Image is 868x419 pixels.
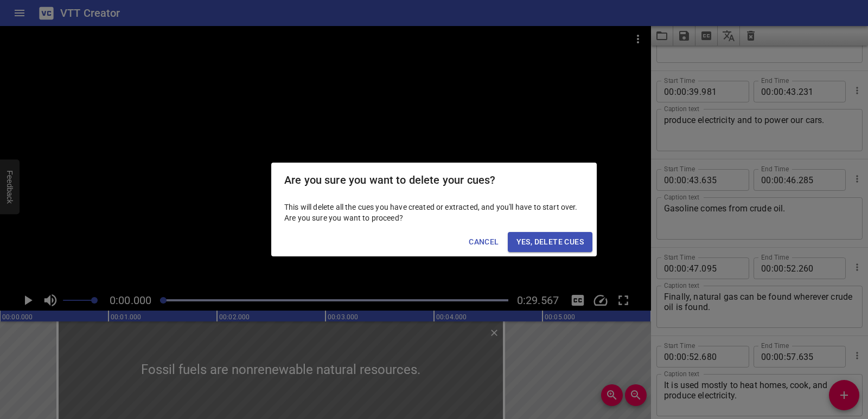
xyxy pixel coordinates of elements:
[271,197,597,228] div: This will delete all the cues you have created or extracted, and you'll have to start over. Are y...
[469,235,499,249] span: Cancel
[464,232,503,252] button: Cancel
[508,232,592,252] button: Yes, Delete Cues
[516,235,584,249] span: Yes, Delete Cues
[284,171,584,189] h2: Are you sure you want to delete your cues?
